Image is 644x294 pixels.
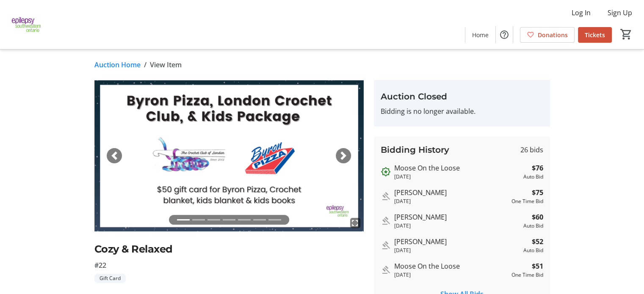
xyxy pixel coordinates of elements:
[381,90,543,103] h3: Auction Closed
[381,106,543,116] p: Bidding is no longer available.
[523,247,543,254] div: Auto Bid
[350,218,360,228] mat-icon: fullscreen
[394,222,520,230] div: [DATE]
[381,216,391,226] mat-icon: Outbid
[144,60,146,70] span: /
[619,27,634,42] button: Cart
[532,212,543,222] strong: $60
[520,145,543,155] span: 26 bids
[394,198,508,205] div: [DATE]
[601,6,639,19] button: Sign Up
[608,8,632,18] span: Sign Up
[381,167,391,177] mat-icon: Outbid
[532,261,543,271] strong: $51
[565,6,597,19] button: Log In
[94,242,364,257] h2: Cozy & Relaxed
[5,3,47,46] img: Epilepsy Southwestern Ontario's Logo
[572,8,591,18] span: Log In
[578,27,612,43] a: Tickets
[472,30,489,39] span: Home
[465,27,495,43] a: Home
[381,240,391,250] mat-icon: Outbid
[394,261,508,271] div: Moose On the Loose
[394,236,520,247] div: [PERSON_NAME]
[394,163,520,173] div: Moose On the Loose
[150,60,182,70] span: View Item
[381,191,391,201] mat-icon: Outbid
[94,80,364,231] img: Image
[381,265,391,275] mat-icon: Outbid
[94,260,106,270] span: #22
[511,271,543,279] div: One Time Bid
[394,271,508,279] div: [DATE]
[94,60,141,70] a: Auction Home
[520,27,575,43] a: Donations
[511,198,543,205] div: One Time Bid
[532,163,543,173] strong: $76
[496,26,513,43] button: Help
[532,187,543,198] strong: $75
[532,236,543,247] strong: $52
[523,222,543,230] div: Auto Bid
[381,143,449,156] h3: Bidding History
[394,212,520,222] div: [PERSON_NAME]
[94,274,126,283] tr-label-badge: Gift Card
[394,187,508,198] div: [PERSON_NAME]
[523,173,543,181] div: Auto Bid
[394,173,520,181] div: [DATE]
[585,30,605,39] span: Tickets
[538,30,568,39] span: Donations
[394,247,520,254] div: [DATE]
